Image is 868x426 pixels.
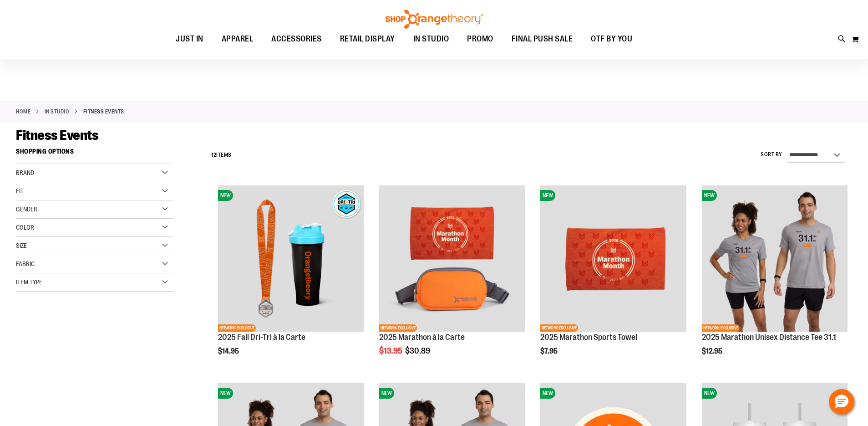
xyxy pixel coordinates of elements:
[218,190,233,201] span: NEW
[540,388,555,399] span: NEW
[218,185,364,333] a: 2025 Fall Dri-Tri à la CarteNEWNETWORK EXCLUSIVE
[702,347,724,355] span: $12.95
[218,324,256,332] span: NETWORK EXCLUSIVE
[213,181,368,379] div: product
[702,388,717,399] span: NEW
[540,324,578,332] span: NETWORK EXCLUSIVE
[702,324,740,332] span: NETWORK EXCLUSIVE
[540,333,637,342] a: 2025 Marathon Sports Towel
[16,187,24,195] span: Fit
[16,144,173,164] strong: Shopping Options
[702,185,848,333] a: 2025 Marathon Unisex Distance Tee 31.1NEWNETWORK EXCLUSIVE
[16,128,98,143] span: Fitness Events
[45,108,70,116] a: IN STUDIO
[379,333,465,342] a: 2025 Marathon à la Carte
[512,29,573,49] span: FINAL PUSH SALE
[405,346,431,355] span: $30.89
[540,185,686,333] a: 2025 Marathon Sports TowelNEWNETWORK EXCLUSIVE
[16,242,27,249] span: Size
[503,29,582,50] a: FINAL PUSH SALE
[16,108,30,116] a: Home
[379,185,525,331] img: 2025 Marathon à la Carte
[540,190,555,201] span: NEW
[829,389,854,415] button: Hello, have a question? Let’s chat.
[218,185,364,331] img: 2025 Fall Dri-Tri à la Carte
[379,388,394,399] span: NEW
[540,185,686,331] img: 2025 Marathon Sports Towel
[761,151,782,159] label: Sort By
[222,29,254,49] span: APPAREL
[211,148,232,162] h2: Items
[262,29,331,50] a: ACCESSORIES
[540,347,559,355] span: $7.95
[218,388,233,399] span: NEW
[467,29,493,49] span: PROMO
[404,29,458,49] a: IN STUDIO
[16,224,34,231] span: Color
[379,346,404,355] span: $13.95
[176,29,203,49] span: JUST IN
[16,205,37,213] span: Gender
[375,181,529,379] div: product
[697,181,852,379] div: product
[413,29,449,49] span: IN STUDIO
[702,333,836,342] a: 2025 Marathon Unisex Distance Tee 31.1
[702,185,848,331] img: 2025 Marathon Unisex Distance Tee 31.1
[458,29,503,50] a: PROMO
[16,278,42,286] span: Item Type
[16,260,35,267] span: Fabric
[167,29,213,50] a: JUST IN
[340,29,395,49] span: RETAIL DISPLAY
[271,29,322,49] span: ACCESSORIES
[331,29,404,50] a: RETAIL DISPLAY
[83,108,124,116] strong: Fitness Events
[384,10,484,29] img: Shop Orangetheory
[379,324,417,332] span: NETWORK EXCLUSIVE
[211,152,216,158] span: 12
[591,29,632,49] span: OTF BY YOU
[702,190,717,201] span: NEW
[213,29,263,50] a: APPAREL
[582,29,641,50] a: OTF BY YOU
[536,181,690,379] div: product
[218,347,240,355] span: $14.95
[16,169,34,176] span: Brand
[379,185,525,333] a: 2025 Marathon à la CarteNETWORK EXCLUSIVE
[218,333,305,342] a: 2025 Fall Dri-Tri à la Carte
